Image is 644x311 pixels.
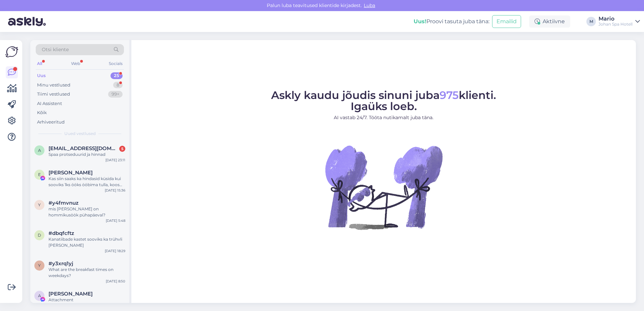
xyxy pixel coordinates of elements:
div: [DATE] 23:11 [105,158,125,163]
div: What are the breakfast times on weekdays? [49,267,125,279]
span: #y3xrq1yj [49,261,73,267]
span: #dbqfcftz [49,230,74,236]
div: AI Assistent [37,100,62,107]
span: Uued vestlused [64,131,96,137]
div: Uus [37,72,46,79]
span: Luba [362,2,377,8]
div: [DATE] 15:36 [105,188,125,193]
span: A [38,293,41,298]
button: Emailid [492,15,521,28]
a: MarioJohan Spa Hotell [599,16,640,27]
span: y [38,202,41,207]
span: Andrus Rako [49,291,93,297]
div: M [586,17,596,26]
span: aivesoha@gmail.com [49,145,119,151]
p: AI vastab 24/7. Tööta nutikamalt juba täna. [271,114,496,121]
img: No Chat active [323,127,444,248]
span: a [38,148,41,153]
div: Proovi tasuta juba täna: [414,18,489,26]
span: #y4fmvnuz [49,200,78,206]
span: 975 [440,89,459,102]
div: 8 [113,82,123,89]
div: [DATE] 5:48 [106,218,125,223]
span: Askly kaudu jõudis sinuni juba klienti. Igaüks loeb. [271,89,496,113]
div: Minu vestlused [37,82,70,89]
div: Mario [599,16,633,22]
div: Spaa protseduurid ja hinnad [49,151,125,158]
div: Aktiivne [529,15,570,28]
div: Web [70,59,82,68]
span: Elis Tunder [49,170,93,176]
span: d [38,233,41,238]
span: E [38,172,41,177]
span: Otsi kliente [42,46,69,53]
div: Johan Spa Hotell [599,22,633,27]
div: All [36,59,43,68]
b: Uus! [414,18,426,25]
div: Tiimi vestlused [37,91,70,98]
div: Kanatiibade kastet sooviks ka trühvli [PERSON_NAME] [49,236,125,248]
div: 25 [110,72,123,79]
div: mis [PERSON_NAME] on hommikusöök pühapäeval? [49,206,125,218]
div: [DATE] 18:29 [105,248,125,253]
div: 5 [119,146,125,152]
div: Socials [107,59,124,68]
div: 99+ [108,91,123,98]
div: Kõik [37,109,47,116]
span: y [38,263,41,268]
div: Arhiveeritud [37,119,65,126]
div: [DATE] 8:50 [106,279,125,284]
img: Askly Logo [5,45,18,58]
div: Attachment [49,297,125,303]
div: Kas siin saaks ka hindasid küsida kui sooviks 1ks ööks ööbima tulla, koos hommikusöögiga? :) [49,176,125,188]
